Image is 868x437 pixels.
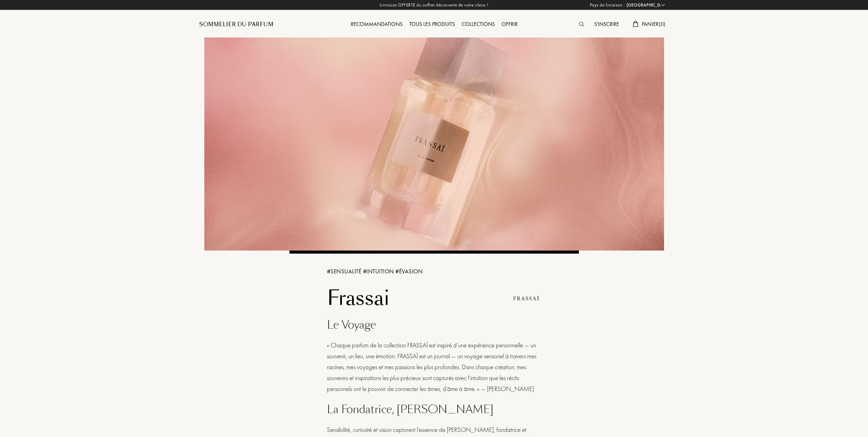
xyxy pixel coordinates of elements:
[327,340,541,394] div: « Chaque parfum de la collection FRASSAÏ est inspiré d’une expérience personnelle — un souvenir, ...
[458,20,498,28] a: Collections
[579,22,584,27] img: search_icn.svg
[327,401,541,418] div: La Fondatrice, [PERSON_NAME]
[406,20,458,29] div: Tous les produits
[327,268,363,275] span: # SENSUALITÉ
[458,20,498,29] div: Collections
[327,317,541,333] div: Le Voyage
[591,20,622,28] a: S'inscrire
[347,20,406,28] a: Recommandations
[406,20,458,28] a: Tous les produits
[498,20,521,28] a: Offrir
[590,2,625,9] span: Pays de livraison :
[199,20,273,29] a: Sommelier du Parfum
[395,268,423,275] span: # ÉVASION
[510,283,541,313] img: Logo Frassai
[363,268,396,275] span: # INTUITION
[661,2,666,7] img: arrow_w.png
[327,286,506,310] h1: Frassai
[204,37,664,251] img: Frassai Banner
[591,20,622,29] div: S'inscrire
[347,20,406,29] div: Recommandations
[633,21,638,27] img: cart.svg
[498,20,521,29] div: Offrir
[642,20,666,28] span: Panier ( 0 )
